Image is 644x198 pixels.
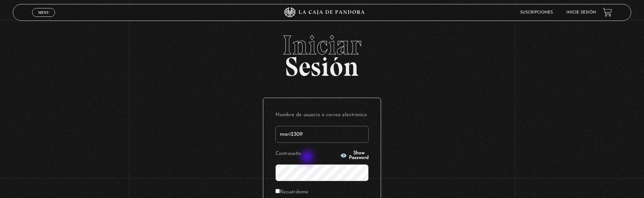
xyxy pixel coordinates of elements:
[13,32,631,59] span: Iniciar
[603,8,612,17] a: View your shopping cart
[275,149,338,159] label: Contraseña
[275,189,280,193] input: Recuérdame
[13,32,631,75] h2: Sesión
[275,187,308,198] label: Recuérdame
[38,10,49,14] span: Menu
[566,10,596,14] a: Inicie sesión
[340,151,369,160] button: Show Password
[520,10,553,14] a: Suscripciones
[349,151,369,160] span: Show Password
[36,16,52,21] span: Cerrar
[275,110,369,121] label: Nombre de usuario o correo electrónico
